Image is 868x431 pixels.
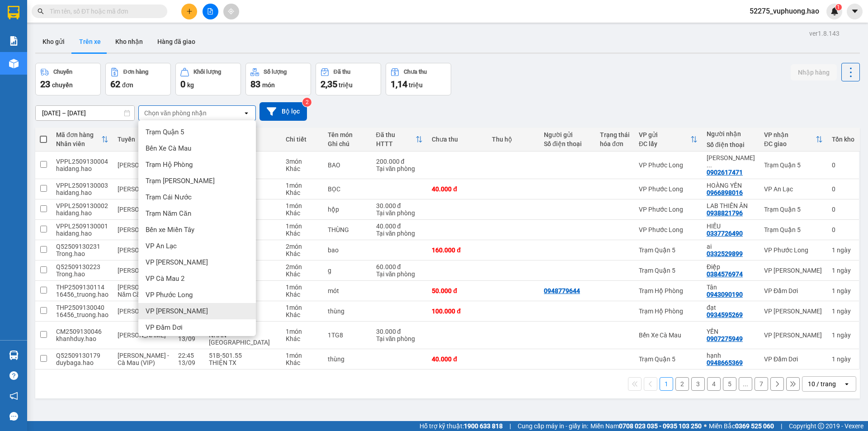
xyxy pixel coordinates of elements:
div: Trong.hao [56,250,108,257]
div: bao [328,246,367,254]
div: VPPL2509130002 [56,202,108,209]
div: 50.000 đ [432,287,483,294]
div: ver 1.8.143 [809,28,840,38]
div: 60.000 đ [376,263,423,270]
div: VP nhận [764,131,816,138]
span: | [781,421,782,431]
span: [PERSON_NAME] - Năm Căn (VIP) [118,284,169,298]
div: Tân [707,284,755,291]
span: VP An Lạc [146,242,177,251]
div: 1 [832,355,854,363]
div: VP gửi [639,131,690,138]
div: 13/09 [178,359,200,366]
button: Chuyến23chuyến [35,63,101,95]
img: warehouse-icon [9,59,19,68]
span: 52275_vuphuong.hao [742,5,826,17]
div: 0337726490 [707,230,743,237]
span: triệu [409,81,423,89]
div: 1 [832,308,854,315]
strong: 0708 023 035 - 0935 103 250 [619,422,702,430]
span: 0 [180,79,185,90]
div: Trạm Quận 5 [764,206,823,213]
div: 0938821796 [707,209,743,217]
div: 1 [832,287,854,294]
div: Q52509130231 [56,243,108,250]
th: Toggle SortBy [52,128,113,152]
div: Trạm Quận 5 [764,161,823,169]
div: Q52509130179 [56,352,108,359]
span: [PERSON_NAME] [118,332,166,339]
span: Miền Nam [590,421,702,431]
div: 16456_truong.hao [56,291,108,298]
div: Tại văn phòng [376,230,423,237]
span: [PERSON_NAME] - Cà Mau (VIP) [118,352,169,366]
div: thùng [328,308,367,315]
div: Q52509130223 [56,263,108,270]
div: 100.000 đ [432,308,483,315]
div: Nhân viên [56,140,101,147]
span: kg [187,81,194,89]
div: 0 [832,185,854,193]
div: haidang.hao [56,189,108,196]
span: VP Phước Long [146,290,193,299]
div: Trạm Quận 5 [764,226,823,233]
div: BỌC [328,185,367,193]
span: 2,35 [321,79,337,90]
button: aim [223,4,239,19]
div: 200.000 đ [376,158,423,165]
div: Mã đơn hàng [56,131,101,138]
div: Tại văn phòng [376,335,423,342]
span: [PERSON_NAME] [118,206,166,213]
strong: 0369 525 060 [735,422,774,430]
div: HTTT [376,140,416,147]
span: Trạm Hộ Phòng [146,160,193,169]
div: mót [328,287,367,294]
button: file-add [203,4,218,19]
span: Bến Xe Cà Mau [146,144,191,153]
span: Trạm [PERSON_NAME] [146,176,215,185]
span: món [262,81,275,89]
div: Trạm Hộ Phòng [639,308,698,315]
div: hộp [328,206,367,213]
div: 22:45 [178,352,200,359]
div: haidang.hao [56,209,108,217]
div: 0948665369 [707,359,743,366]
div: 0948779644 [544,287,580,294]
div: 51B-501.55 [209,352,277,359]
th: Toggle SortBy [759,128,827,152]
span: 62 [110,79,120,90]
button: Số lượng83món [245,63,311,95]
span: file-add [207,8,213,14]
button: 3 [691,377,705,391]
button: Đơn hàng62đơn [105,63,171,95]
div: ĐC giao [764,140,816,147]
span: chuyến [52,81,73,89]
button: 5 [723,377,736,391]
span: [PERSON_NAME] [118,185,166,193]
div: Người gửi [544,131,591,138]
div: 2 món [286,243,319,250]
div: 0 [832,161,854,169]
button: Hàng đã giao [150,31,203,52]
div: Số điện thoại [544,140,591,147]
th: Toggle SortBy [372,128,428,152]
div: VP Phước Long [639,161,698,169]
div: VP Đầm Dơi [764,355,823,363]
div: YẾN [707,328,755,335]
span: search [38,8,44,14]
button: 1 [660,377,673,391]
div: 1 món [286,202,319,209]
div: 1 món [286,352,319,359]
div: Trạng thái [600,131,630,138]
span: ngày [837,287,851,294]
span: ngày [837,308,851,315]
button: Đã thu2,35 triệu [316,63,381,95]
div: Khác [286,270,319,278]
span: 1,14 [391,79,407,90]
div: Khối lượng [193,69,221,75]
div: Chưa thu [404,69,427,75]
div: HOÀNG YẾN [707,182,755,189]
div: Khác [286,311,319,318]
div: 160.000 đ [432,246,483,254]
span: question-circle [9,371,18,380]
